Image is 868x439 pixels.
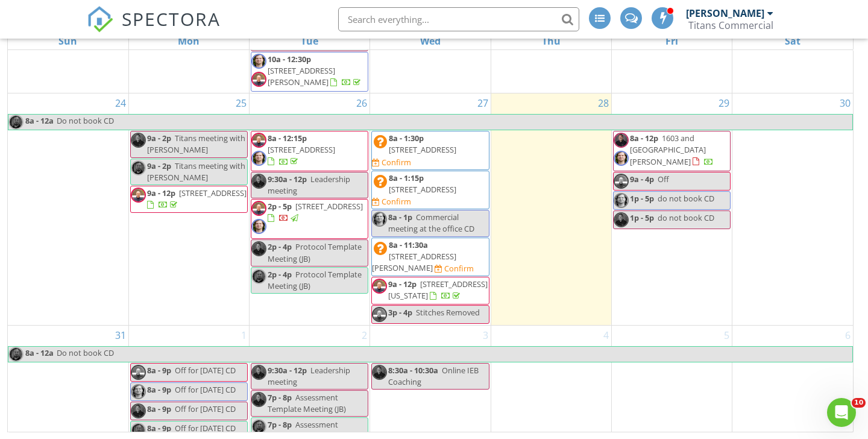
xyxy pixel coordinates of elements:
[435,263,474,274] a: Confirm
[852,398,866,408] span: 10
[57,347,114,358] span: Do not book CD
[268,174,307,185] span: 9:30a - 12p
[382,197,411,206] div: Confirm
[250,93,370,325] td: Go to August 26, 2025
[268,365,307,376] span: 9:30a - 12p
[372,212,387,227] img: cecil_pic.png
[25,347,54,362] span: 8a - 12a
[131,384,146,399] img: cecil_pic.png
[175,384,236,395] span: Off for [DATE] CD
[251,365,266,380] img: chad.jpg
[239,326,249,345] a: Go to September 1, 2025
[389,144,456,155] span: [STREET_ADDRESS]
[251,419,266,434] img: jbh_screenshot_20220303_110101.jpg
[614,212,629,227] img: chad.jpg
[8,115,24,130] img: jbh_screenshot_20220303_110101.jpg
[147,423,171,434] span: 8a - 9p
[686,7,764,19] div: [PERSON_NAME]
[268,365,350,387] span: Leadership meeting
[630,133,706,166] span: 1603 and [GEOGRAPHIC_DATA][PERSON_NAME]
[611,93,732,325] td: Go to August 29, 2025
[147,133,171,144] span: 9a - 2p
[251,52,368,92] a: 10a - 12:30p [STREET_ADDRESS][PERSON_NAME]
[388,307,412,318] span: 3p - 4p
[175,403,236,414] span: Off for [DATE] CD
[147,160,245,183] span: Titans meeting with [PERSON_NAME]
[389,133,424,144] span: 8a - 1:30p
[630,212,654,223] span: 1p - 5p
[658,174,669,185] span: Off
[131,423,146,438] img: jbh_screenshot_20220303_110101.jpg
[251,174,266,189] img: chad.jpg
[268,392,346,414] span: Assessment Template Meeting (JB)
[268,392,292,403] span: 7p - 8p
[251,201,266,216] img: b_bgroup_kk.jpg
[372,239,456,273] a: 8a - 11:30a [STREET_ADDRESS][PERSON_NAME]
[388,279,488,301] a: 9a - 12p [STREET_ADDRESS][US_STATE]
[233,93,249,113] a: Go to August 25, 2025
[147,365,171,376] span: 8a - 9p
[354,93,370,113] a: Go to August 26, 2025
[372,196,411,207] a: Confirm
[130,186,248,213] a: 9a - 12p [STREET_ADDRESS]
[338,7,579,31] input: Search everything...
[268,241,362,264] span: Protocol Template Meeting (JB)
[827,398,856,427] iframe: Intercom live chat
[131,133,146,148] img: chad.jpg
[843,326,853,345] a: Go to September 6, 2025
[388,279,488,301] span: [STREET_ADDRESS][US_STATE]
[251,151,266,166] img: cecil_pic.png
[268,174,350,196] span: Leadership meeting
[614,174,629,189] img: b_bgroup_kk.jpg
[630,174,654,185] span: 9a - 4p
[444,264,474,273] div: Confirm
[614,133,629,148] img: chad.jpg
[175,423,236,434] span: Off for [DATE] CD
[389,184,456,195] span: [STREET_ADDRESS]
[56,33,80,49] a: Sunday
[268,54,363,87] a: 10a - 12:30p [STREET_ADDRESS][PERSON_NAME]
[268,201,363,223] a: 2p - 5p [STREET_ADDRESS]
[251,54,266,69] img: cecil_pic.png
[251,269,266,284] img: jbh_screenshot_20220303_110101.jpg
[251,72,266,87] img: b_bgroup_kk.jpg
[732,93,853,325] td: Go to August 30, 2025
[179,188,247,198] span: [STREET_ADDRESS]
[268,144,335,155] span: [STREET_ADDRESS]
[388,212,412,223] span: 8a - 1p
[613,131,731,171] a: 8a - 12p 1603 and [GEOGRAPHIC_DATA][PERSON_NAME]
[491,93,611,325] td: Go to August 28, 2025
[268,133,307,144] span: 8a - 12:15p
[268,269,292,280] span: 2p - 4p
[663,33,681,49] a: Friday
[147,384,171,395] span: 8a - 9p
[372,251,456,273] span: [STREET_ADDRESS][PERSON_NAME]
[57,115,114,126] span: Do not book CD
[8,93,128,325] td: Go to August 24, 2025
[480,326,491,345] a: Go to September 3, 2025
[596,93,611,113] a: Go to August 28, 2025
[382,157,411,167] div: Confirm
[371,171,489,210] a: 8a - 1:15p [STREET_ADDRESS] Confirm
[295,201,363,212] span: [STREET_ADDRESS]
[147,188,175,198] span: 9a - 12p
[614,151,629,166] img: cecil_pic.png
[268,241,292,252] span: 2p - 4p
[722,326,732,345] a: Go to September 5, 2025
[388,279,417,289] span: 9a - 12p
[131,160,146,175] img: jbh_screenshot_20220303_110101.jpg
[389,172,424,183] span: 8a - 1:15p
[175,365,236,376] span: Off for [DATE] CD
[371,131,489,170] a: 8a - 1:30p [STREET_ADDRESS] Confirm
[630,133,658,144] span: 8a - 12p
[251,131,368,171] a: 8a - 12:15p [STREET_ADDRESS]
[688,19,773,31] div: Titans Commercial
[372,279,387,294] img: b_bgroup_kk.jpg
[147,188,247,210] a: 9a - 12p [STREET_ADDRESS]
[371,238,489,277] a: 8a - 11:30a [STREET_ADDRESS][PERSON_NAME] Confirm
[251,392,266,407] img: chad.jpg
[251,133,266,148] img: b_bgroup_kk.jpg
[147,133,245,155] span: Titans meeting with [PERSON_NAME]
[131,403,146,418] img: chad.jpg
[25,115,54,130] span: 8a - 12a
